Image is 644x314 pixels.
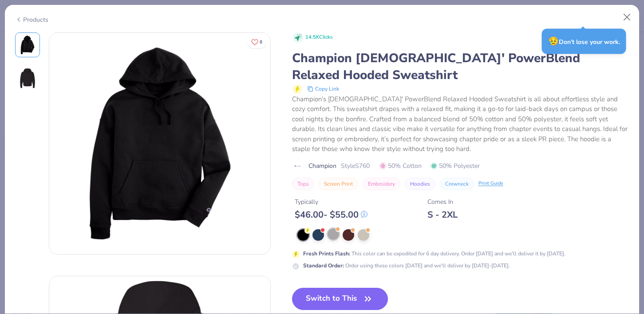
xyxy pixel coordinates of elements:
button: Tops [292,178,314,190]
img: Back [17,68,38,89]
strong: Standard Order : [303,262,344,269]
span: 8 [260,40,262,44]
button: Like [247,36,266,48]
button: Crewneck [440,178,474,190]
span: 😥 [548,36,559,47]
button: Switch to This [292,288,388,310]
div: Order using these colors [DATE] and we'll deliver by [DATE]-[DATE]. [303,262,510,270]
button: copy to clipboard [304,83,342,94]
span: Champion [308,161,336,171]
button: Screen Print [319,178,358,190]
div: Don’t lose your work. [542,29,626,54]
button: Close [619,9,636,26]
div: $ 46.00 - $ 55.00 [295,209,367,220]
div: Comes In [427,197,458,207]
div: Products [15,15,48,24]
div: This color can be expedited for 6 day delivery. Order [DATE] and we'll deliver it by [DATE]. [303,250,565,258]
div: S - 2XL [427,209,458,220]
button: Embroidery [363,178,400,190]
strong: Fresh Prints Flash : [303,250,350,257]
img: Front [17,34,38,56]
span: 50% Cotton [379,161,422,171]
img: Front [49,33,270,254]
button: Hoodies [405,178,435,190]
span: 50% Polyester [431,161,480,171]
div: Typically [295,197,367,207]
div: Print Guide [478,180,503,187]
span: Style S760 [341,161,370,171]
div: Champion’s [DEMOGRAPHIC_DATA]' PowerBlend Relaxed Hooded Sweatshirt is all about effortless style... [292,94,629,154]
div: Champion [DEMOGRAPHIC_DATA]' PowerBlend Relaxed Hooded Sweatshirt [292,50,629,83]
span: 14.5K Clicks [305,34,332,41]
img: brand logo [292,163,304,170]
